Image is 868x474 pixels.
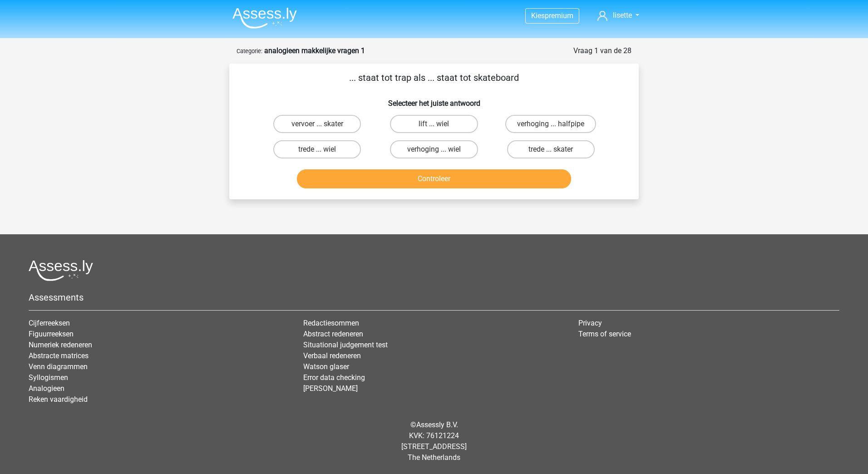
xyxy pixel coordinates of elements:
a: Abstracte matrices [29,351,89,360]
div: © KVK: 76121224 [STREET_ADDRESS] The Netherlands [22,412,846,470]
a: Watson glaser [303,362,349,371]
small: Categorie: [237,48,262,54]
a: Privacy [578,319,602,327]
a: Reken vaardigheid [29,395,88,404]
img: Assessly [232,7,297,29]
h6: Selecteer het juiste antwoord [244,92,624,108]
a: Terms of service [578,330,631,338]
label: lift ... wiel [390,115,478,133]
a: Assessly B.V. [416,420,458,429]
span: premium [545,11,573,20]
label: trede ... wiel [273,140,361,158]
a: Abstract redeneren [303,330,363,338]
div: Vraag 1 van de 28 [573,45,631,56]
a: Verbaal redeneren [303,351,361,360]
a: Syllogismen [29,373,68,382]
label: trede ... skater [507,140,595,158]
label: verhoging ... wiel [390,140,478,158]
label: verhoging ... halfpipe [505,115,596,133]
a: Cijferreeksen [29,319,70,327]
strong: analogieen makkelijke vragen 1 [264,46,365,55]
a: lisette [594,10,643,21]
img: Assessly logo [29,260,93,281]
a: Kiespremium [526,10,579,22]
a: Error data checking [303,373,365,382]
a: Venn diagrammen [29,362,88,371]
button: Controleer [297,169,572,188]
a: Situational judgement test [303,341,388,349]
h5: Assessments [29,292,839,303]
a: Analogieen [29,384,64,393]
span: lisette [613,11,632,20]
a: [PERSON_NAME] [303,384,358,393]
a: Redactiesommen [303,319,359,327]
label: vervoer ... skater [273,115,361,133]
a: Numeriek redeneren [29,341,92,349]
span: Kies [531,11,545,20]
p: ... staat tot trap als ... staat tot skateboard [244,71,624,84]
a: Figuurreeksen [29,330,74,338]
